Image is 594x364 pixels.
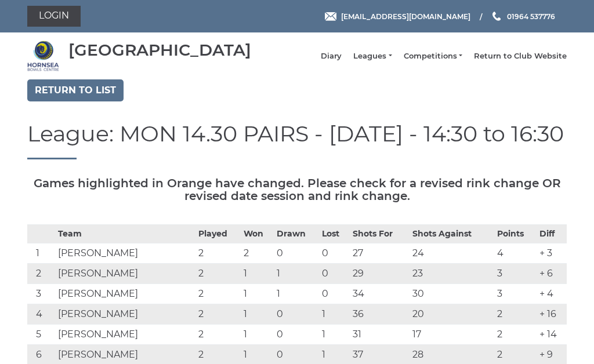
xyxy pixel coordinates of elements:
[27,324,55,344] td: 5
[537,243,567,263] td: + 3
[353,51,392,61] a: Leagues
[27,263,55,283] td: 2
[319,263,349,283] td: 0
[27,304,55,324] td: 4
[410,283,494,304] td: 30
[27,283,55,304] td: 3
[241,324,274,344] td: 1
[507,12,555,20] span: 01964 537776
[241,283,274,304] td: 1
[27,6,81,27] a: Login
[319,243,349,263] td: 0
[474,51,567,61] a: Return to Club Website
[27,79,124,101] a: Return to list
[195,263,241,283] td: 2
[494,224,537,243] th: Points
[55,243,195,263] td: [PERSON_NAME]
[537,263,567,283] td: + 6
[537,224,567,243] th: Diff
[494,304,537,324] td: 2
[319,304,349,324] td: 1
[55,304,195,324] td: [PERSON_NAME]
[325,11,470,22] a: Email [EMAIL_ADDRESS][DOMAIN_NAME]
[195,243,241,263] td: 2
[492,12,501,21] img: Phone us
[55,224,195,243] th: Team
[410,243,494,263] td: 24
[494,263,537,283] td: 3
[494,283,537,304] td: 3
[195,283,241,304] td: 2
[274,224,319,243] th: Drawn
[350,243,410,263] td: 27
[27,243,55,263] td: 1
[350,263,410,283] td: 29
[319,283,349,304] td: 0
[410,304,494,324] td: 20
[410,324,494,344] td: 17
[350,224,410,243] th: Shots For
[494,324,537,344] td: 2
[68,41,251,59] div: [GEOGRAPHIC_DATA]
[321,51,342,61] a: Diary
[27,122,567,159] h1: League: MON 14.30 PAIRS - [DATE] - 14:30 to 16:30
[491,11,555,22] a: Phone us 01964 537776
[274,243,319,263] td: 0
[410,263,494,283] td: 23
[27,40,59,72] img: Hornsea Bowls Centre
[341,12,470,20] span: [EMAIL_ADDRESS][DOMAIN_NAME]
[195,224,241,243] th: Played
[274,283,319,304] td: 1
[55,324,195,344] td: [PERSON_NAME]
[241,263,274,283] td: 1
[274,304,319,324] td: 0
[319,224,349,243] th: Lost
[274,324,319,344] td: 0
[537,304,567,324] td: + 16
[241,243,274,263] td: 2
[55,283,195,304] td: [PERSON_NAME]
[55,263,195,283] td: [PERSON_NAME]
[325,12,336,21] img: Email
[241,304,274,324] td: 1
[241,224,274,243] th: Won
[350,283,410,304] td: 34
[537,283,567,304] td: + 4
[274,263,319,283] td: 1
[350,324,410,344] td: 31
[27,177,567,202] h5: Games highlighted in Orange have changed. Please check for a revised rink change OR revised date ...
[494,243,537,263] td: 4
[410,224,494,243] th: Shots Against
[195,304,241,324] td: 2
[195,324,241,344] td: 2
[404,51,462,61] a: Competitions
[319,324,349,344] td: 1
[350,304,410,324] td: 36
[537,324,567,344] td: + 14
